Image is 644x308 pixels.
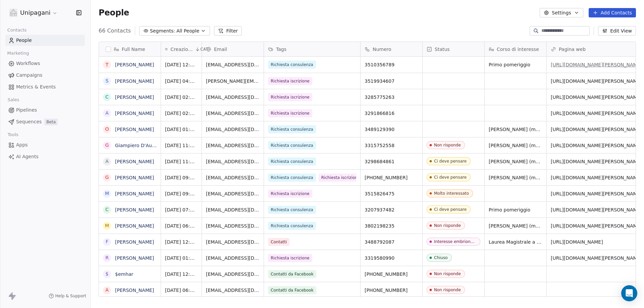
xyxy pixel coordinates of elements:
span: All People [176,27,199,35]
span: [PHONE_NUMBER] [365,287,418,294]
a: [PERSON_NAME] [115,175,154,180]
a: Campaigns [5,70,85,81]
img: logo%20unipagani.png [9,9,17,17]
span: [DATE] 12:45 PM [165,239,198,245]
div: Email [202,42,264,56]
div: Non risponde [434,288,461,292]
a: [URL][DOMAIN_NAME][PERSON_NAME] [551,223,642,229]
span: Sales [5,95,22,105]
a: Pipelines [5,105,85,116]
span: 3489129390 [365,126,418,133]
div: Non risponde [434,271,461,276]
span: Primo pomeriggio [489,61,542,68]
span: Segments: [150,27,175,35]
span: Marketing [4,48,32,58]
span: Richiesta consulenza [268,158,316,166]
a: [PERSON_NAME] [115,207,154,212]
span: [EMAIL_ADDRESS][DOMAIN_NAME] [206,94,260,101]
span: People [99,8,129,18]
a: People [5,35,85,46]
span: Email [214,46,227,53]
span: [EMAIL_ADDRESS][DOMAIN_NAME] [206,206,260,213]
span: Richiesta iscrizione [268,109,312,117]
a: Workflows [5,58,85,69]
a: [URL][DOMAIN_NAME][PERSON_NAME] [551,191,642,196]
span: [EMAIL_ADDRESS][DOMAIN_NAME] [206,190,260,197]
span: Richiesta consulenza [268,141,316,149]
span: 3510356789 [365,61,418,68]
a: [URL][DOMAIN_NAME][PERSON_NAME] [551,62,642,67]
a: Apps [5,139,85,150]
span: 3319580990 [365,255,418,261]
span: Primo pomeriggio [489,206,542,213]
span: 3315752558 [365,142,418,149]
div: G [105,174,109,181]
span: [EMAIL_ADDRESS][DOMAIN_NAME] [206,158,260,165]
div: Non risponde [434,223,461,228]
a: [PERSON_NAME] [115,191,154,196]
a: [PERSON_NAME] [115,111,154,116]
div: Creazione contattoCAT [161,42,202,56]
div: a [105,158,109,165]
div: Ci deve pensare [434,207,467,212]
span: Laurea Magistrale a Ciclo Unico in Giurisprudenza (LMG-01) [489,239,542,245]
span: Richiesta consulenza [268,174,316,182]
div: T [106,61,109,68]
a: [PERSON_NAME] [115,159,154,164]
span: Apps [16,141,28,148]
div: Corso di interesse [485,42,546,56]
span: [DATE] 11:54 PM [165,158,198,165]
span: [DATE] 12:28 PM [165,61,198,68]
span: [PERSON_NAME][EMAIL_ADDRESS][DOMAIN_NAME] [206,78,260,84]
span: 3488792087 [365,239,418,245]
div: A [105,287,109,294]
span: Metrics & Events [16,83,56,90]
span: [PERSON_NAME] (massimo 18:30) [489,223,542,229]
span: Help & Support [55,293,86,299]
span: Workflows [16,60,40,67]
a: Giampiero D'Auria [115,143,158,148]
button: Settings [540,8,583,17]
div: Ci deve pensare [434,159,467,164]
span: 3515826475 [365,190,418,197]
a: [URL][DOMAIN_NAME][PERSON_NAME] [551,95,642,100]
a: [URL][DOMAIN_NAME][PERSON_NAME] [551,127,642,132]
span: 3298684861 [365,158,418,165]
span: Creazione contatto [170,46,194,53]
span: Richiesta consulenza [268,61,316,69]
span: [EMAIL_ADDRESS][DOMAIN_NAME] [206,287,260,294]
span: Pipelines [16,107,37,114]
div: $ [106,270,109,278]
span: [EMAIL_ADDRESS][DOMAIN_NAME] [206,255,260,261]
a: [URL][DOMAIN_NAME] [551,239,603,245]
span: Pagina web [559,46,586,53]
div: Ci deve pensare [434,175,467,180]
a: Help & Support [49,293,86,299]
span: Numero [373,46,391,53]
span: [PERSON_NAME] (massimo 18:30) [489,158,542,165]
span: [DATE] 06:25 PM [165,223,198,229]
span: [DATE] 09:53 PM [165,190,198,197]
span: 3291866816 [365,110,418,117]
span: [EMAIL_ADDRESS][DOMAIN_NAME] [206,126,260,133]
span: Unipagani [20,8,51,17]
div: F [106,238,108,245]
div: Molto interessato [434,191,469,196]
a: [URL][DOMAIN_NAME][PERSON_NAME] [551,78,642,84]
div: Tags [264,42,360,56]
span: [EMAIL_ADDRESS][DOMAIN_NAME] [206,142,260,149]
a: [URL][DOMAIN_NAME][PERSON_NAME] [551,159,642,164]
div: R [105,254,109,261]
span: 3285775263 [365,94,418,101]
span: [DATE] 06:00 PM [165,287,198,294]
a: [URL][DOMAIN_NAME][PERSON_NAME] [551,143,642,148]
span: [DATE] 01:18 PM [165,255,198,261]
div: O [105,126,109,133]
span: [EMAIL_ADDRESS][DOMAIN_NAME] [206,110,260,117]
span: CAT [200,47,208,52]
a: [PERSON_NAME] [115,288,154,293]
span: [EMAIL_ADDRESS][DOMAIN_NAME] [206,174,260,181]
span: [DATE] 01:42 PM [165,126,198,133]
span: AI Agents [16,153,39,160]
span: Richiesta iscrizione [268,77,312,85]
